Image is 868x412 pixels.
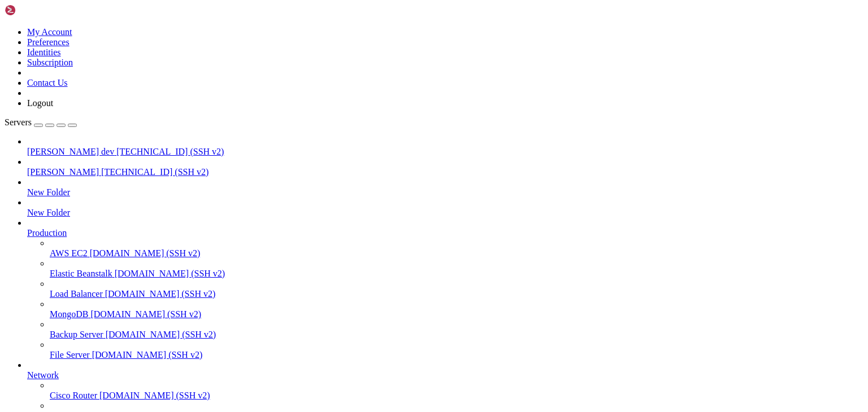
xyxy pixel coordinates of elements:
[27,187,70,197] span: New Folder
[27,228,863,238] a: Production
[50,380,863,401] li: Cisco Router [DOMAIN_NAME] (SSH v2)
[50,258,863,279] li: Elastic Beanstalk [DOMAIN_NAME] (SSH v2)
[27,370,59,380] span: Network
[116,147,224,156] span: [TECHNICAL_ID] (SSH v2)
[27,37,70,47] a: Preferences
[27,167,863,177] a: [PERSON_NAME] [TECHNICAL_ID] (SSH v2)
[50,248,88,258] span: AWS EC2
[105,289,216,299] span: [DOMAIN_NAME] (SSH v2)
[27,208,70,217] span: New Folder
[50,269,112,278] span: Elastic Beanstalk
[90,248,201,258] span: [DOMAIN_NAME] (SSH v2)
[27,147,863,157] a: [PERSON_NAME] dev [TECHNICAL_ID] (SSH v2)
[27,157,863,177] li: [PERSON_NAME] [TECHNICAL_ID] (SSH v2)
[5,5,70,16] img: Shellngn
[50,309,863,319] a: MongoDB [DOMAIN_NAME] (SSH v2)
[27,370,863,380] a: Network
[5,117,77,127] a: Servers
[50,391,863,401] a: Cisco Router [DOMAIN_NAME] (SSH v2)
[50,391,97,400] span: Cisco Router
[27,187,863,198] a: New Folder
[50,299,863,319] li: MongoDB [DOMAIN_NAME] (SSH v2)
[106,330,216,339] span: [DOMAIN_NAME] (SSH v2)
[27,198,863,218] li: New Folder
[50,340,863,360] li: File Server [DOMAIN_NAME] (SSH v2)
[27,147,114,156] span: [PERSON_NAME] dev
[27,208,863,218] a: New Folder
[50,330,863,340] a: Backup Server [DOMAIN_NAME] (SSH v2)
[27,137,863,157] li: [PERSON_NAME] dev [TECHNICAL_ID] (SSH v2)
[27,98,53,108] a: Logout
[50,289,863,299] a: Load Balancer [DOMAIN_NAME] (SSH v2)
[115,269,225,278] span: [DOMAIN_NAME] (SSH v2)
[50,279,863,299] li: Load Balancer [DOMAIN_NAME] (SSH v2)
[27,218,863,360] li: Production
[50,248,863,258] a: AWS EC2 [DOMAIN_NAME] (SSH v2)
[50,269,863,279] a: Elastic Beanstalk [DOMAIN_NAME] (SSH v2)
[99,391,210,400] span: [DOMAIN_NAME] (SSH v2)
[50,330,103,339] span: Backup Server
[92,350,203,360] span: [DOMAIN_NAME] (SSH v2)
[27,167,99,177] span: [PERSON_NAME]
[50,350,90,360] span: File Server
[27,58,73,67] a: Subscription
[27,78,68,87] a: Contact Us
[90,309,201,319] span: [DOMAIN_NAME] (SSH v2)
[27,47,61,57] a: Identities
[101,167,209,177] span: [TECHNICAL_ID] (SSH v2)
[27,228,67,238] span: Production
[50,319,863,340] li: Backup Server [DOMAIN_NAME] (SSH v2)
[50,309,88,319] span: MongoDB
[5,117,32,127] span: Servers
[27,177,863,198] li: New Folder
[27,27,72,37] a: My Account
[50,350,863,360] a: File Server [DOMAIN_NAME] (SSH v2)
[50,289,103,299] span: Load Balancer
[50,238,863,258] li: AWS EC2 [DOMAIN_NAME] (SSH v2)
